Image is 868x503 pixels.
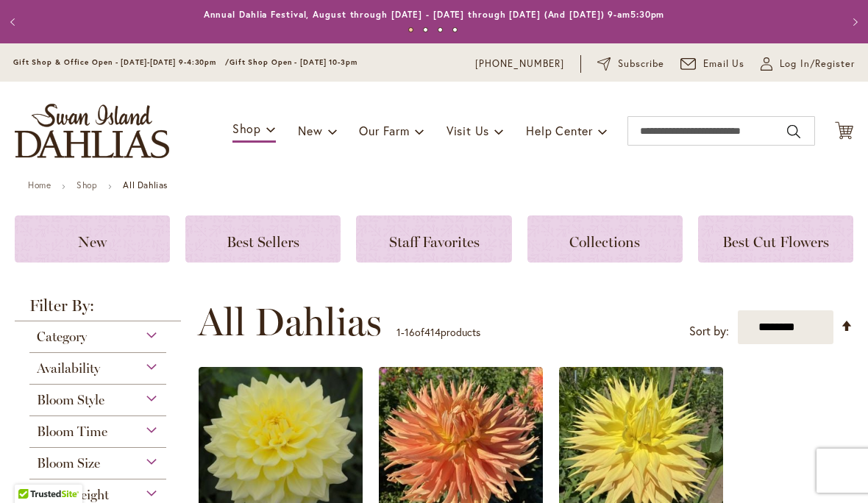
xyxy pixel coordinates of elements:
[15,104,169,158] a: store logo
[198,300,382,344] span: All Dahlias
[77,179,97,190] a: Shop
[780,57,855,71] span: Log In/Register
[597,57,664,71] a: Subscribe
[423,27,428,32] button: 2 of 4
[527,215,683,263] a: Collections
[359,123,409,138] span: Our Farm
[396,321,480,344] p: - of products
[15,298,181,321] strong: Filter By:
[680,57,745,71] a: Email Us
[123,179,168,190] strong: All Dahlias
[230,57,357,67] span: Gift Shop Open - [DATE] 10-3pm
[356,215,511,263] a: Staff Favorites
[37,329,87,345] span: Category
[227,233,299,251] span: Best Sellers
[37,424,107,440] span: Bloom Time
[839,7,868,37] button: Next
[37,360,100,377] span: Availability
[78,233,107,251] span: New
[475,57,564,71] a: [PHONE_NUMBER]
[15,215,170,263] a: New
[204,9,665,20] a: Annual Dahlia Festival, August through [DATE] - [DATE] through [DATE] (And [DATE]) 9-am5:30pm
[569,233,640,251] span: Collections
[689,318,729,345] label: Sort by:
[447,123,489,138] span: Visit Us
[11,451,52,492] iframe: Launch Accessibility Center
[13,57,230,67] span: Gift Shop & Office Open - [DATE]-[DATE] 9-4:30pm /
[298,123,322,138] span: New
[452,27,458,32] button: 4 of 4
[37,455,100,471] span: Bloom Size
[526,123,593,138] span: Help Center
[405,325,415,339] span: 16
[185,215,341,263] a: Best Sellers
[232,121,261,136] span: Shop
[28,179,51,190] a: Home
[438,27,443,32] button: 3 of 4
[722,233,829,251] span: Best Cut Flowers
[618,57,664,71] span: Subscribe
[703,57,745,71] span: Email Us
[698,215,853,263] a: Best Cut Flowers
[37,392,104,408] span: Bloom Style
[761,57,855,71] a: Log In/Register
[424,325,441,339] span: 414
[389,233,480,251] span: Staff Favorites
[408,27,413,32] button: 1 of 4
[396,325,401,339] span: 1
